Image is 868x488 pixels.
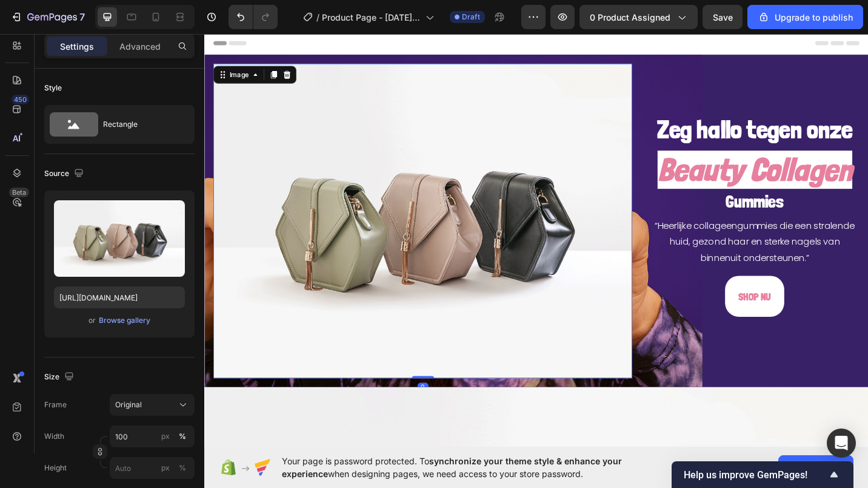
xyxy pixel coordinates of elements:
[282,456,622,479] span: synchronize your theme style & enhance your experience
[282,455,669,480] span: Your page is password protected. To when designing pages, we need access to your store password.
[204,32,868,449] iframe: Design area
[9,188,29,197] div: Beta
[316,11,319,24] span: /
[590,11,670,24] span: 0 product assigned
[44,399,67,410] label: Frame
[179,463,186,473] div: %
[5,5,90,29] button: 7
[119,40,161,53] p: Advanced
[54,200,185,277] img: preview-image
[44,166,86,182] div: Source
[175,461,190,475] button: px
[703,5,743,29] button: Save
[571,175,635,197] span: Gummies
[579,5,698,29] button: 0 product assigned
[570,267,635,312] button: <p><span style="font-size:19px;">SHOP NU</span></p>
[684,469,827,481] span: Help us improve GemPages!
[758,11,853,24] div: Upgrade to publish
[462,12,480,22] span: Draft
[778,455,853,480] button: Allow access
[233,384,245,394] div: 0
[88,313,96,328] span: or
[684,467,841,482] button: Show survey - Help us improve GemPages!
[103,110,177,138] div: Rectangle
[10,35,469,379] img: image_demo.jpg
[54,286,185,308] input: https://example.com/image.jpg
[99,315,150,326] div: Browse gallery
[44,83,62,93] div: Style
[12,95,29,104] div: 450
[44,431,64,442] label: Width
[179,431,186,442] div: %
[60,40,94,53] p: Settings
[110,394,195,416] button: Original
[98,314,151,327] button: Browse gallery
[44,463,67,473] label: Height
[713,12,733,22] span: Save
[488,127,718,175] h2: Rich Text Editor. Editing area: main
[110,425,195,447] input: px%
[827,429,856,458] div: Open Intercom Messenger
[79,10,85,24] p: 7
[585,283,621,297] span: SHOP NU
[115,399,142,410] span: Original
[175,429,190,444] button: px
[229,5,278,29] div: Undo/Redo
[488,88,718,127] h2: Zeg hallo tegen onze
[158,461,173,475] button: %
[489,204,716,256] p: “Heerlijke collageengummies die een stralende huid, gezond haar en sterke nagels van binnenuit on...
[322,11,421,24] span: Product Page - [DATE] 15:39:38
[161,431,170,442] div: px
[44,369,76,385] div: Size
[25,41,51,52] div: Image
[110,457,195,479] input: px%
[747,5,863,29] button: Upgrade to publish
[158,429,173,444] button: %
[161,463,170,473] div: px
[496,130,710,172] i: Beauty Collagen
